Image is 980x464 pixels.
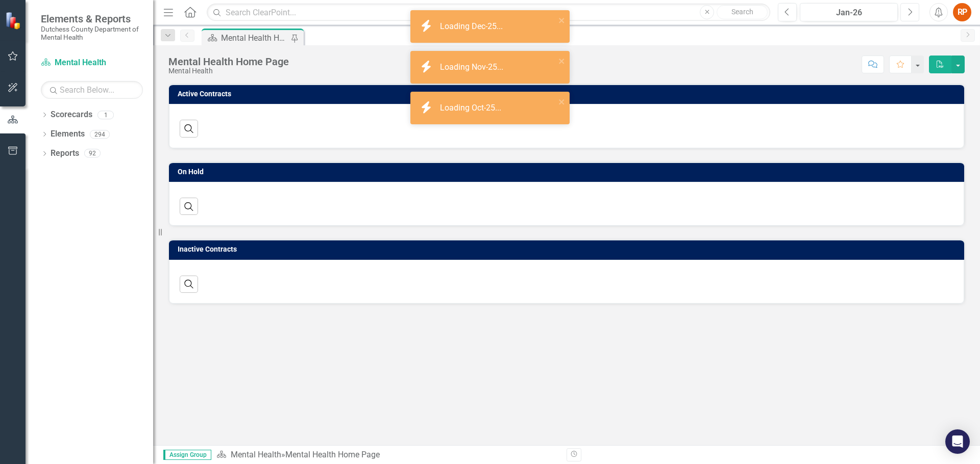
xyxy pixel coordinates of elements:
div: 92 [84,149,101,158]
button: Search [717,5,768,19]
span: Search [731,8,753,16]
a: Mental Health [41,57,143,69]
input: Search Below... [41,81,143,99]
button: close [558,14,566,26]
a: Elements [51,128,85,140]
a: Reports [51,148,79,159]
div: Open Intercom Messenger [945,429,970,454]
div: » [216,449,559,461]
input: Search ClearPoint... [207,4,770,21]
a: Scorecards [51,109,92,121]
h3: On Hold [178,168,959,176]
button: Jan-26 [800,3,898,21]
div: Mental Health Home Page [168,56,289,67]
div: Mental Health Home Page [221,32,288,44]
div: 1 [97,111,114,119]
button: close [558,96,566,107]
span: Assign Group [163,450,211,460]
h3: Active Contracts [178,90,959,98]
div: Loading Nov-25... [440,62,506,73]
a: Mental Health [231,450,281,459]
button: close [558,55,566,67]
small: Dutchess County Department of Mental Health [41,25,143,42]
span: Elements & Reports [41,13,143,25]
div: Jan-26 [803,7,894,19]
img: ClearPoint Strategy [5,11,23,29]
div: 294 [90,130,110,139]
div: Loading Dec-25... [440,21,505,33]
div: Mental Health [168,67,289,75]
h3: Inactive Contracts [178,245,959,253]
button: RP [953,3,971,21]
div: Mental Health Home Page [285,450,380,459]
div: Loading Oct-25... [440,102,504,114]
